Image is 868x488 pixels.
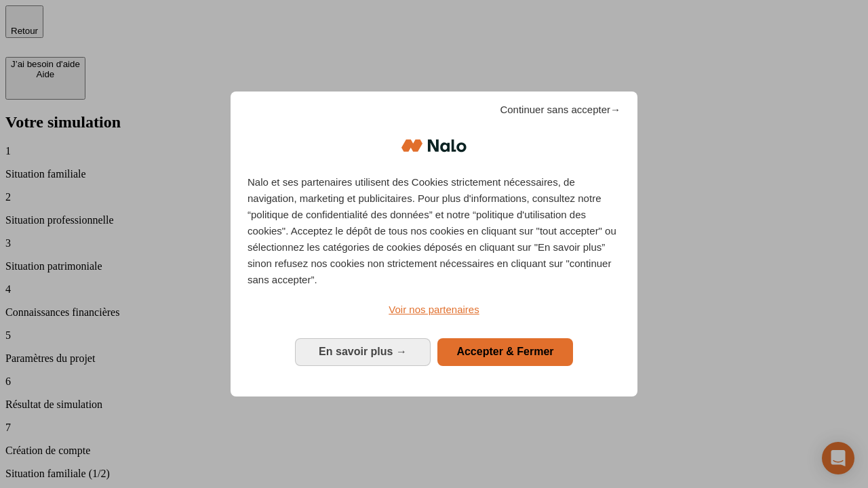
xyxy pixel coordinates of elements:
span: Accepter & Fermer [456,346,553,357]
div: Bienvenue chez Nalo Gestion du consentement [231,91,637,396]
img: Logo [401,125,467,166]
button: En savoir plus: Configurer vos consentements [295,338,431,365]
a: Voir nos partenaires [248,302,620,318]
span: Continuer sans accepter→ [500,102,620,118]
p: Nalo et ses partenaires utilisent des Cookies strictement nécessaires, de navigation, marketing e... [248,174,620,288]
span: En savoir plus → [319,346,407,357]
button: Accepter & Fermer: Accepter notre traitement des données et fermer [437,338,573,365]
span: Voir nos partenaires [389,304,479,315]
